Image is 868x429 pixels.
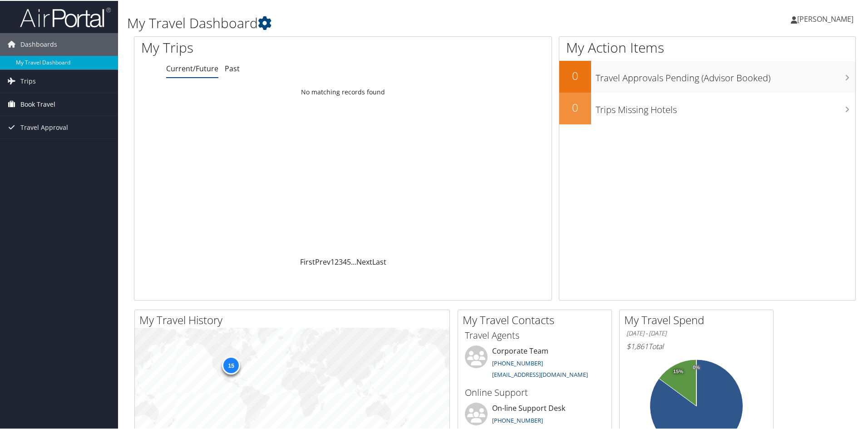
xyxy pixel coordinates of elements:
[693,364,700,370] tspan: 0%
[559,60,855,92] a: 0Travel Approvals Pending (Advisor Booked)
[20,69,36,92] span: Trips
[20,92,55,115] span: Book Travel
[465,328,605,341] h3: Travel Agents
[330,256,335,266] a: 1
[343,256,347,266] a: 4
[225,63,240,73] a: Past
[20,6,111,27] img: airportal-logo.png
[20,115,68,138] span: Travel Approval
[335,256,339,266] a: 2
[347,256,351,266] a: 5
[20,32,57,55] span: Dashboards
[559,92,855,123] a: 0Trips Missing Hotels
[222,355,240,374] div: 15
[460,345,609,382] li: Corporate Team
[463,311,612,327] h2: My Travel Contacts
[559,67,591,83] h2: 0
[300,256,315,266] a: First
[339,256,343,266] a: 3
[797,13,853,23] span: [PERSON_NAME]
[673,368,683,374] tspan: 15%
[559,99,591,114] h2: 0
[492,370,588,378] a: [EMAIL_ADDRESS][DOMAIN_NAME]
[315,256,330,266] a: Prev
[134,83,552,99] td: No matching records found
[356,256,372,266] a: Next
[626,340,648,350] span: $1,861
[141,37,371,56] h1: My Trips
[127,13,617,32] h1: My Travel Dashboard
[596,98,855,115] h3: Trips Missing Hotels
[791,5,863,32] a: [PERSON_NAME]
[372,256,386,266] a: Last
[166,63,218,73] a: Current/Future
[351,256,356,266] span: …
[465,385,605,398] h3: Online Support
[596,66,855,84] h3: Travel Approvals Pending (Advisor Booked)
[492,415,543,424] a: [PHONE_NUMBER]
[624,311,773,327] h2: My Travel Spend
[139,311,449,327] h2: My Travel History
[626,340,766,350] h6: Total
[626,328,766,337] h6: [DATE] - [DATE]
[559,37,855,56] h1: My Action Items
[492,358,543,366] a: [PHONE_NUMBER]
